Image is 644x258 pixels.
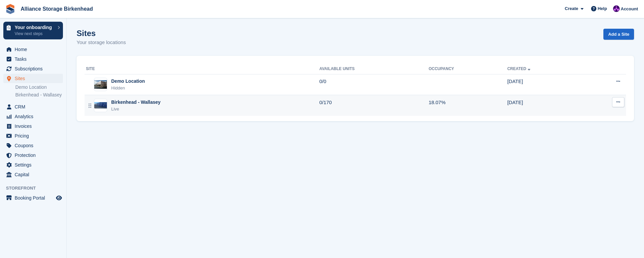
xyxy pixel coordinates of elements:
[603,29,634,40] a: Add a Site
[429,64,507,74] th: Occupancy
[3,45,63,54] a: menu
[111,99,161,106] div: Birkenhead - Wallasey
[507,66,531,71] a: Created
[15,54,55,64] span: Tasks
[5,4,15,14] img: stora-icon-8386f47178a22dfd0bd8f6a31ec36ba5ce8667c1dd55bd0f319d3a0aa187defe.svg
[111,78,145,85] div: Demo Location
[3,121,63,131] a: menu
[3,74,63,83] a: menu
[6,185,66,192] span: Storefront
[15,141,55,150] span: Coupons
[15,112,55,121] span: Analytics
[15,121,55,131] span: Invoices
[3,102,63,111] a: menu
[15,193,55,203] span: Booking Portal
[18,3,96,14] a: Alliance Storage Birkenhead
[3,151,63,160] a: menu
[3,141,63,150] a: menu
[15,92,63,98] a: Birkenhead - Wallasey
[15,64,55,73] span: Subscriptions
[15,74,55,83] span: Sites
[3,131,63,141] a: menu
[507,74,582,95] td: [DATE]
[598,5,607,12] span: Help
[15,45,55,54] span: Home
[621,6,638,12] span: Account
[111,106,161,112] div: Live
[15,131,55,141] span: Pricing
[94,80,107,89] img: Image of Demo Location site
[15,160,55,170] span: Settings
[3,160,63,170] a: menu
[3,193,63,203] a: menu
[507,95,582,116] td: [DATE]
[613,5,620,12] img: Romilly Norton
[94,102,107,108] img: Image of Birkenhead - Wallasey site
[3,64,63,73] a: menu
[15,102,55,111] span: CRM
[3,22,63,39] a: Your onboarding View next steps
[15,170,55,179] span: Capital
[565,5,578,12] span: Create
[85,64,319,74] th: Site
[111,85,145,91] div: Hidden
[429,95,507,116] td: 18.07%
[319,74,429,95] td: 0/0
[3,112,63,121] a: menu
[77,29,126,38] h1: Sites
[55,194,63,202] a: Preview store
[319,95,429,116] td: 0/170
[3,54,63,64] a: menu
[15,84,63,90] a: Demo Location
[3,170,63,179] a: menu
[15,151,55,160] span: Protection
[15,31,54,37] p: View next steps
[15,25,54,30] p: Your onboarding
[77,39,126,46] p: Your storage locations
[319,64,429,74] th: Available Units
